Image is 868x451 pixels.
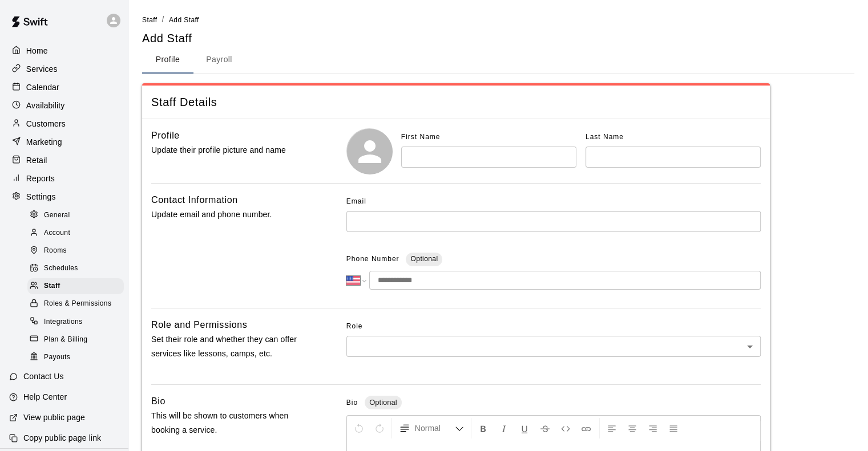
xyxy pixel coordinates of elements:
[556,418,575,438] button: Insert Code
[162,14,164,26] li: /
[27,348,128,366] a: Payouts
[27,278,124,294] div: Staff
[26,63,58,75] p: Services
[44,263,78,274] span: Schedules
[515,418,534,438] button: Format Underline
[9,152,119,169] a: Retail
[664,418,683,438] button: Justify Align
[26,100,65,111] p: Availability
[27,314,124,330] div: Integrations
[26,191,56,202] p: Settings
[410,255,438,263] span: Optional
[44,352,70,363] span: Payouts
[602,418,621,438] button: Left Align
[151,193,238,208] h6: Contact Information
[23,412,85,423] p: View public page
[9,60,119,78] a: Services
[44,227,70,239] span: Account
[27,260,128,278] a: Schedules
[586,133,624,141] span: Last Name
[494,418,514,438] button: Format Italics
[9,79,119,96] a: Calendar
[27,295,128,313] a: Roles & Permissions
[26,82,59,93] p: Calendar
[643,418,663,438] button: Right Align
[27,278,128,295] a: Staff
[142,31,192,46] h5: Add Staff
[44,245,67,257] span: Rooms
[44,298,111,310] span: Roles & Permissions
[26,45,48,56] p: Home
[142,16,157,24] span: Staff
[27,350,124,365] div: Payouts
[142,46,193,74] button: Profile
[394,418,469,438] button: Formatting Options
[151,332,310,361] p: Set their role and whether they can offer services like lessons, camps, etc.
[415,422,455,434] span: Normal
[27,225,124,241] div: Account
[27,243,124,259] div: Rooms
[474,418,493,438] button: Format Bold
[151,128,180,143] h6: Profile
[9,115,119,132] a: Customers
[23,432,101,444] p: Copy public page link
[151,394,165,409] h6: Bio
[27,296,124,312] div: Roles & Permissions
[193,46,245,74] button: Payroll
[9,170,119,187] a: Reports
[169,16,199,24] span: Add Staff
[142,15,157,24] a: Staff
[27,331,128,348] a: Plan & Billing
[401,133,441,141] span: First Name
[27,208,124,224] div: General
[151,143,310,157] p: Update their profile picture and name
[27,224,128,242] a: Account
[27,206,128,224] a: General
[346,399,358,407] span: Bio
[27,242,128,260] a: Rooms
[151,409,310,437] p: This will be shown to customers when booking a service.
[27,332,124,348] div: Plan & Billing
[26,155,47,166] p: Retail
[44,316,83,328] span: Integrations
[26,173,55,184] p: Reports
[349,418,369,438] button: Undo
[151,318,247,332] h6: Role and Permissions
[142,14,854,26] nav: breadcrumb
[142,46,854,74] div: staff form tabs
[576,418,596,438] button: Insert Link
[27,261,124,277] div: Schedules
[26,118,66,129] p: Customers
[44,281,60,292] span: Staff
[9,188,119,205] a: Settings
[23,371,64,382] p: Contact Us
[365,398,401,407] span: Optional
[27,313,128,331] a: Integrations
[346,250,399,269] span: Phone Number
[9,97,119,114] a: Availability
[151,95,761,110] span: Staff Details
[535,418,555,438] button: Format Strikethrough
[346,318,761,336] span: Role
[346,193,366,211] span: Email
[623,418,642,438] button: Center Align
[44,210,70,221] span: General
[151,208,310,222] p: Update email and phone number.
[26,136,62,148] p: Marketing
[44,334,87,346] span: Plan & Billing
[370,418,389,438] button: Redo
[9,133,119,151] a: Marketing
[23,391,67,403] p: Help Center
[9,42,119,59] a: Home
